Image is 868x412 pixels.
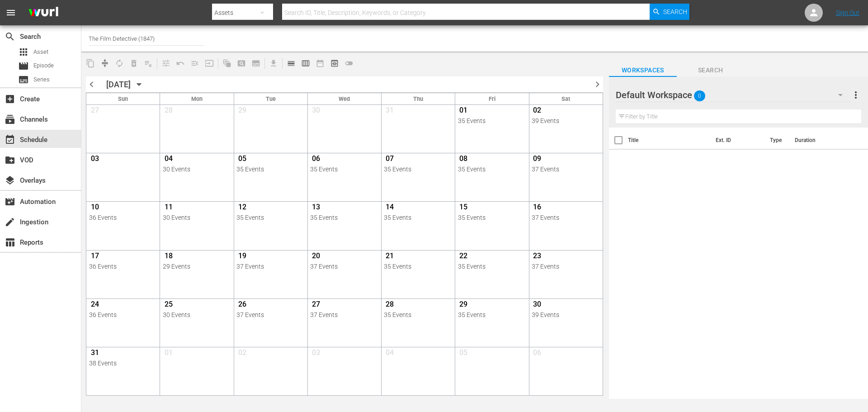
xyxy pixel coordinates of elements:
[384,214,452,221] div: 35 Events
[710,128,764,153] th: Ext. ID
[163,263,231,270] div: 29 Events
[310,348,321,360] span: 03
[188,56,202,71] span: Fill episodes with ad slates
[310,166,378,173] div: 35 Events
[163,214,231,221] div: 30 Events
[236,263,305,270] div: 37 Events
[89,263,157,270] div: 36 Events
[22,2,65,24] img: ans4CAIJ8jUAAAAAAAAAAAAAAAAAAAAAAAAgQb4GAAAAAAAAAAAAAAAAAAAAAAAAJMjXAAAAAAAAAAAAAAAAAAAAAAAAgAT5G...
[458,203,469,214] span: 15
[310,214,378,221] div: 35 Events
[236,203,248,214] span: 12
[628,128,710,153] th: Title
[532,166,600,173] div: 37 Events
[86,79,97,90] span: chevron_left
[236,300,248,311] span: 26
[384,106,395,117] span: 31
[384,251,395,263] span: 21
[310,251,321,263] span: 20
[5,175,15,186] span: Overlays
[339,95,350,102] span: Wed
[89,348,100,360] span: 31
[384,203,395,214] span: 14
[384,311,452,318] div: 35 Events
[18,61,29,71] span: Episode
[5,94,15,104] span: Create
[458,251,469,263] span: 22
[266,95,276,102] span: Tue
[677,65,745,76] span: Search
[236,106,248,117] span: 29
[5,196,15,207] span: Automation
[384,154,395,166] span: 07
[5,237,15,248] span: Reports
[106,80,131,89] div: [DATE]
[663,4,687,20] span: Search
[384,166,452,173] div: 35 Events
[330,59,339,68] span: preview_outlined
[89,214,157,221] div: 36 Events
[217,54,234,72] span: Refresh All Search Blocks
[532,263,600,270] div: 37 Events
[5,217,15,227] span: Ingestion
[532,214,600,221] div: 37 Events
[301,59,310,68] span: calendar_view_week_outlined
[458,311,526,318] div: 35 Events
[489,95,495,102] span: Fri
[384,263,452,270] div: 35 Events
[310,311,378,318] div: 37 Events
[89,203,100,214] span: 10
[163,106,174,117] span: 28
[281,54,298,72] span: Day Calendar View
[458,154,469,166] span: 08
[532,311,600,318] div: 39 Events
[163,166,231,173] div: 30 Events
[100,59,109,68] span: compress
[5,114,15,125] span: Channels
[163,348,174,360] span: 01
[163,203,174,214] span: 11
[83,56,98,71] span: Copy Lineup
[310,154,321,166] span: 06
[33,61,54,70] span: Episode
[89,311,157,318] div: 36 Events
[191,95,203,102] span: Mon
[458,166,526,173] div: 35 Events
[89,154,100,166] span: 03
[458,300,469,311] span: 29
[18,74,29,85] span: Series
[532,203,543,214] span: 16
[5,155,15,166] span: VOD
[694,86,705,105] span: 0
[89,251,100,263] span: 17
[458,263,526,270] div: 35 Events
[310,203,321,214] span: 13
[163,154,174,166] span: 04
[413,95,423,102] span: Thu
[609,65,677,76] span: Workspaces
[163,300,174,311] span: 25
[532,300,543,311] span: 30
[89,360,157,367] div: 38 Events
[532,117,600,124] div: 39 Events
[561,95,570,102] span: Sat
[236,251,248,263] span: 19
[236,214,305,221] div: 35 Events
[532,348,543,360] span: 06
[18,47,29,57] span: Asset
[458,348,469,360] span: 05
[89,300,100,311] span: 24
[236,166,305,173] div: 35 Events
[5,7,16,18] span: menu
[650,4,689,20] button: Search
[163,251,174,263] span: 18
[592,79,603,90] span: chevron_right
[86,93,603,396] div: Month View
[202,56,217,71] span: Update Metadata from Key Asset
[850,90,861,100] span: more_vert
[532,106,543,117] span: 02
[89,106,100,117] span: 27
[327,56,342,71] span: View Backup
[850,84,861,106] button: more_vert
[249,56,263,71] span: Create Series Block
